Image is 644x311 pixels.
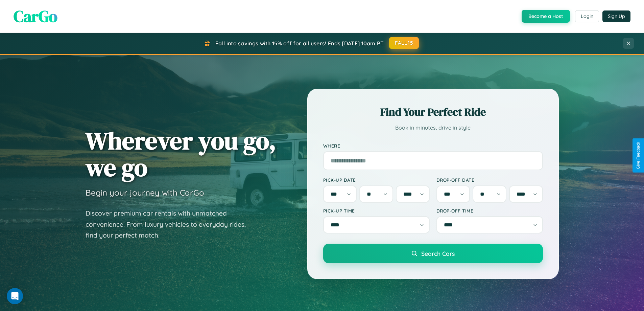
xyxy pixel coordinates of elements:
p: Discover premium car rentals with unmatched convenience. From luxury vehicles to everyday rides, ... [86,208,255,241]
label: Drop-off Date [436,177,543,183]
span: Search Cars [421,250,455,257]
span: CarGo [14,5,57,27]
label: Drop-off Time [436,208,543,214]
p: Book in minutes, drive in style [323,123,543,133]
div: Open Intercom Messenger [7,288,23,304]
button: FALL15 [389,37,419,49]
button: Sign Up [602,10,630,22]
button: Become a Host [522,10,570,23]
button: Login [575,10,599,22]
h1: Wherever you go, we go [86,127,276,181]
label: Where [323,143,543,149]
button: Search Cars [323,244,543,263]
span: Fall into savings with 15% off for all users! Ends [DATE] 10am PT. [215,40,385,47]
h2: Find Your Perfect Ride [323,105,543,119]
label: Pick-up Date [323,177,430,183]
h3: Begin your journey with CarGo [86,187,204,198]
div: Give Feedback [636,142,641,169]
label: Pick-up Time [323,208,430,214]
